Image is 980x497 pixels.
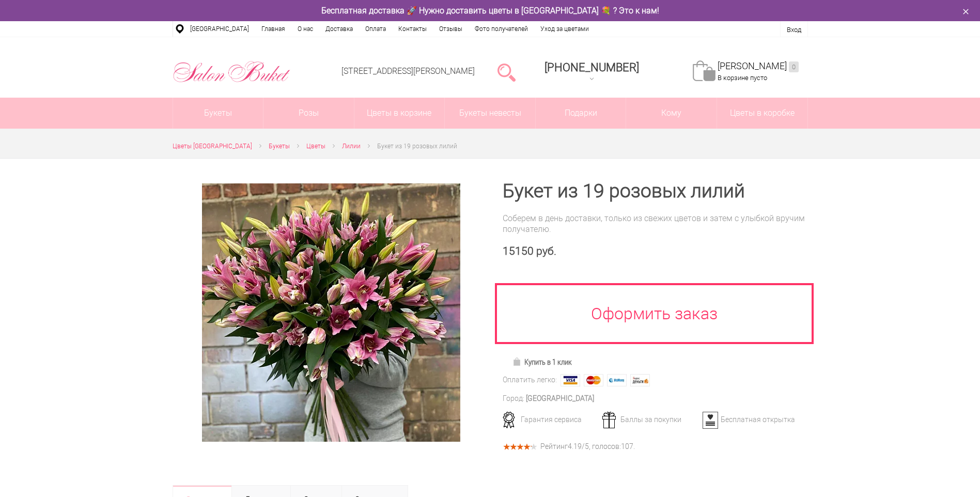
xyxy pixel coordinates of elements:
a: Цветы [GEOGRAPHIC_DATA] [173,141,252,152]
a: Увеличить [185,183,478,442]
div: 15150 руб. [503,245,808,258]
a: Доставка [319,21,359,37]
a: Отзывы [433,21,469,37]
div: Рейтинг /5, голосов: . [540,444,635,449]
a: [STREET_ADDRESS][PERSON_NAME] [341,66,475,76]
a: Розы [263,98,354,129]
a: [GEOGRAPHIC_DATA] [184,21,255,37]
span: 4.19 [568,442,582,451]
div: Гарантия сервиса [499,415,601,424]
a: Уход за цветами [534,21,595,37]
a: [PERSON_NAME] [718,60,799,72]
span: Цветы [306,143,325,150]
a: Букеты [269,141,290,152]
a: О нас [291,21,319,37]
ins: 0 [789,61,799,72]
img: Букет из 19 розовых лилий [202,183,460,442]
a: Цветы [306,141,325,152]
a: Цветы в корзине [354,98,445,129]
img: MasterCard [584,374,603,386]
span: [PHONE_NUMBER] [545,61,639,74]
span: Букеты [269,143,290,150]
img: Visa [561,374,580,386]
a: Подарки [536,98,626,129]
a: Букеты невесты [445,98,535,129]
a: Оплата [359,21,392,37]
div: Соберем в день доставки, только из свежих цветов и затем с улыбкой вручим получателю. [503,213,808,235]
div: Бесплатная открытка [699,415,801,424]
div: Город: [503,393,524,404]
a: Главная [255,21,291,37]
img: Купить в 1 клик [512,358,524,366]
h1: Букет из 19 розовых лилий [503,182,808,200]
div: Бесплатная доставка 🚀 Нужно доставить цветы в [GEOGRAPHIC_DATA] 💐 ? Это к нам! [165,5,816,16]
a: Фото получателей [469,21,534,37]
a: Контакты [392,21,433,37]
div: Баллы за покупки [599,415,701,424]
a: Вход [787,26,801,34]
img: Цветы Нижний Новгород [173,58,291,85]
span: Кому [626,98,717,129]
img: Webmoney [607,374,627,386]
span: 107 [621,442,633,451]
span: Цветы [GEOGRAPHIC_DATA] [173,143,252,150]
a: Цветы в коробке [717,98,807,129]
a: Оформить заказ [495,283,814,344]
div: Оплатить легко: [503,375,557,385]
a: Купить в 1 клик [508,355,577,369]
img: Яндекс Деньги [630,374,650,386]
a: Лилии [342,141,361,152]
span: В корзине пусто [718,74,767,82]
a: Букеты [173,98,263,129]
div: [GEOGRAPHIC_DATA] [526,393,594,404]
a: [PHONE_NUMBER] [538,57,645,87]
span: Букет из 19 розовых лилий [377,143,457,150]
span: Лилии [342,143,361,150]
